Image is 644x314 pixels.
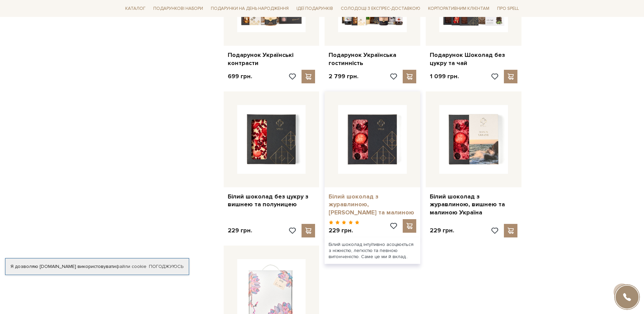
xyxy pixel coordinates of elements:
span: Ідеї подарунків [294,3,336,14]
p: 2 799 грн. [329,72,358,80]
p: 1 099 грн. [430,72,459,80]
span: Подарункові набори [151,3,206,14]
a: файли cookie [116,264,147,269]
span: Каталог [123,3,148,14]
a: Подарунок Українська гостинність [329,51,416,67]
div: Білий шоколад інтуїтивно асоціюється з ніжністю, легкістю та певною витонченістю. Саме це ми й вк... [325,237,420,264]
a: Корпоративним клієнтам [425,3,492,14]
p: 229 грн. [228,227,252,234]
p: 699 грн. [228,72,252,80]
a: Білий шоколад з журавлиною, вишнею та малиною Україна [430,193,517,216]
p: 229 грн. [430,227,454,234]
a: Подарунок Українські контрасти [228,51,315,67]
p: 229 грн. [329,227,359,234]
a: Білий шоколад з журавлиною, [PERSON_NAME] та малиною [329,193,416,216]
a: Солодощі з експрес-доставкою [338,3,423,14]
span: Подарунки на День народження [208,3,291,14]
a: Подарунок Шоколад без цукру та чай [430,51,517,67]
a: Білий шоколад без цукру з вишнею та полуницею [228,193,315,209]
div: Я дозволяю [DOMAIN_NAME] використовувати [5,264,189,270]
span: Про Spell [494,3,521,14]
a: Погоджуюсь [149,264,183,270]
